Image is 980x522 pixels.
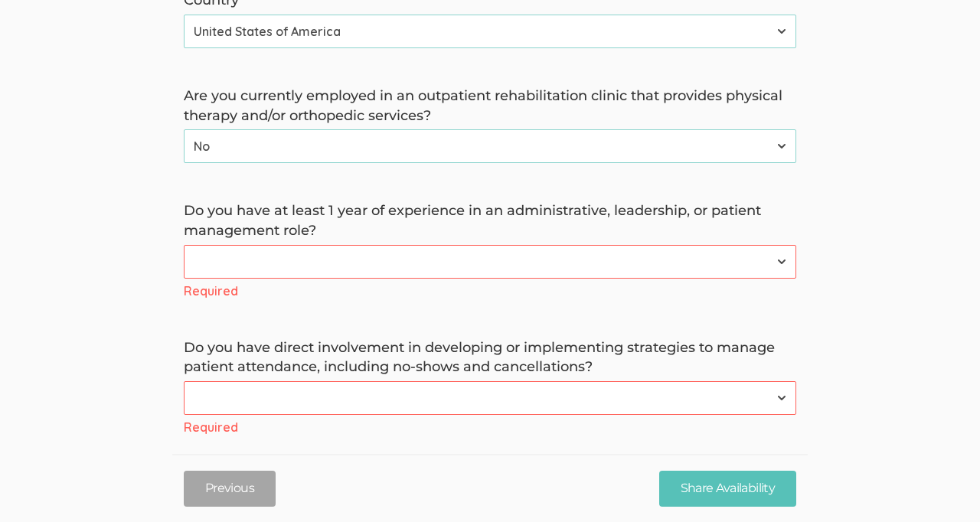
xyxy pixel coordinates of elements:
div: Required [184,282,796,300]
label: Do you have direct involvement in developing or implementing strategies to manage patient attenda... [184,338,796,377]
input: Share Availability [659,471,796,507]
label: Do you have at least 1 year of experience in an administrative, leadership, or patient management... [184,201,796,240]
label: Are you currently employed in an outpatient rehabilitation clinic that provides physical therapy ... [184,86,796,126]
button: Previous [184,471,276,507]
div: Required [184,419,796,436]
